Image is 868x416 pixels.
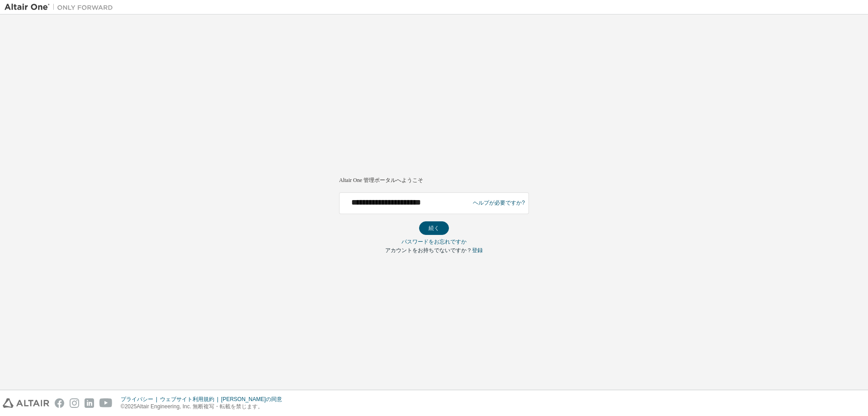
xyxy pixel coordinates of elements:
button: 続く [419,221,449,235]
font: Altair Engineering, Inc. 無断複写・転載を禁じます。 [137,403,263,410]
img: linkedin.svg [85,398,94,408]
img: instagram.svg [70,398,79,408]
font: 2025 [125,403,137,410]
font: プライバシー [121,396,153,402]
font: アカウントをお持ちでないですか？ [385,247,472,253]
font: ヘルプが必要ですか? [473,200,525,206]
font: Altair One 管理ポータルへようこそ [339,177,423,183]
img: アルタイルワン [5,3,118,12]
img: facebook.svg [55,398,64,408]
font: 続く [429,225,439,231]
font: [PERSON_NAME]の同意 [221,396,282,402]
font: パスワードをお忘れですか [401,239,467,245]
a: 登録 [472,247,483,253]
font: ウェブサイト利用規約 [160,396,214,402]
img: youtube.svg [99,398,113,408]
font: © [121,403,125,410]
img: altair_logo.svg [3,398,49,408]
